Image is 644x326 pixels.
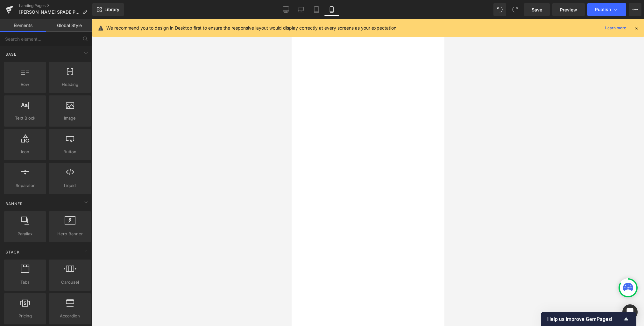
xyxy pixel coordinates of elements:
[595,7,611,12] span: Publish
[547,315,630,323] button: Show survey - Help us improve GemPages!
[629,3,641,16] button: More
[104,7,119,12] span: Library
[51,81,89,88] span: Heading
[6,231,44,237] span: Parallax
[552,3,585,16] a: Preview
[547,316,622,322] span: Help us improve GemPages!
[587,3,626,16] button: Publish
[294,3,309,16] a: Laptop
[19,10,80,15] span: [PERSON_NAME] SPADE POP｜[PERSON_NAME] ニューヨーク｜香水・フレグランス
[51,313,89,319] span: Accordion
[5,249,20,255] span: Stack
[509,3,521,16] button: Redo
[6,81,44,88] span: Row
[51,231,89,237] span: Hero Banner
[6,115,44,121] span: Text Block
[51,182,89,189] span: Liquid
[46,19,92,32] a: Global Style
[532,6,542,13] span: Save
[5,51,17,57] span: Base
[493,3,506,16] button: Undo
[5,201,24,207] span: Banner
[51,115,89,121] span: Image
[324,3,339,16] a: Mobile
[106,24,398,31] p: We recommend you to design in Desktop first to ensure the responsive layout would display correct...
[92,3,124,16] a: New Library
[6,279,44,286] span: Tabs
[560,6,577,13] span: Preview
[278,3,294,16] a: Desktop
[309,3,324,16] a: Tablet
[6,182,44,189] span: Separator
[6,313,44,319] span: Pricing
[51,149,89,155] span: Button
[19,3,92,8] a: Landing Pages
[622,304,638,320] div: Open Intercom Messenger
[603,24,629,32] a: Learn more
[6,149,44,155] span: Icon
[51,279,89,286] span: Carousel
